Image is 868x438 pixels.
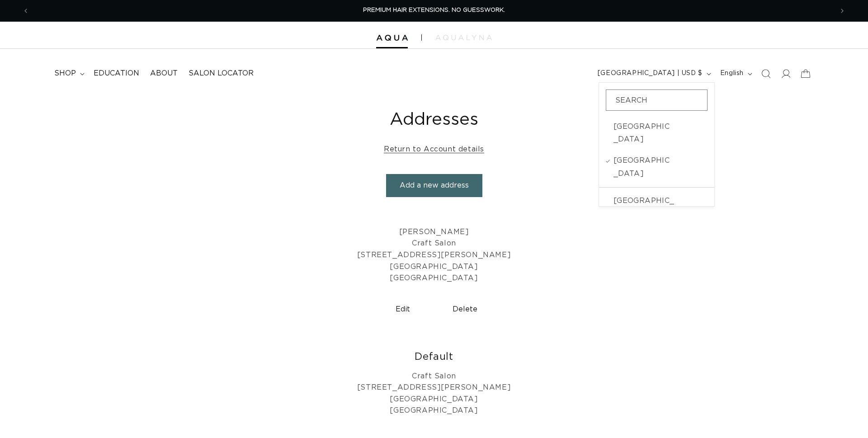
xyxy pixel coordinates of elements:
h1: Addresses [7,109,861,131]
a: Salon Locator [183,63,259,84]
button: Delete 1 [438,298,493,321]
img: aqualyna.com [435,35,492,40]
p: [PERSON_NAME] Craft Salon [STREET_ADDRESS][PERSON_NAME] [GEOGRAPHIC_DATA] [GEOGRAPHIC_DATA] [7,226,861,284]
ul: Popular countries/regions [599,113,714,188]
button: Previous announcement [16,2,36,19]
button: Next announcement [832,2,852,19]
button: [GEOGRAPHIC_DATA] | USD $ [592,65,715,82]
a: About [145,63,183,84]
span: [GEOGRAPHIC_DATA] [613,194,675,221]
button: English [715,65,756,82]
summary: Search [756,64,776,84]
button: Edit address 1 [375,298,430,321]
p: Craft Salon [STREET_ADDRESS][PERSON_NAME] [GEOGRAPHIC_DATA] [GEOGRAPHIC_DATA] [7,371,861,417]
a: [GEOGRAPHIC_DATA] [599,190,714,225]
span: [GEOGRAPHIC_DATA] [613,120,673,146]
span: About [150,69,178,78]
a: [GEOGRAPHIC_DATA] [599,150,714,184]
span: Education [94,69,139,78]
a: Return to Account details [384,143,484,156]
h2: Default [7,350,861,363]
summary: shop [49,63,88,84]
button: Add a new address [386,174,482,197]
span: shop [54,69,76,78]
a: [GEOGRAPHIC_DATA] [599,116,714,151]
span: PREMIUM HAIR EXTENSIONS. NO GUESSWORK. [363,7,505,13]
span: English [720,69,744,78]
span: [GEOGRAPHIC_DATA] [613,154,673,180]
span: Salon Locator [189,69,254,78]
input: Search [606,90,707,110]
span: [GEOGRAPHIC_DATA] | USD $ [598,69,703,78]
img: Aqua Hair Extensions [376,35,408,41]
a: Education [88,63,145,84]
